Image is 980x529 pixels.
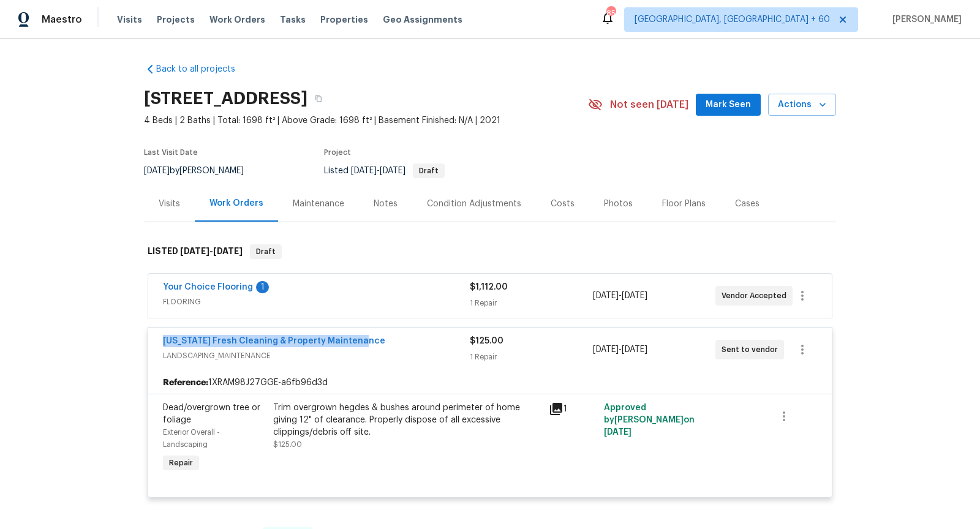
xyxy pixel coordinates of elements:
button: Mark Seen [696,94,761,116]
span: [DATE] [604,428,631,437]
div: 1 [549,402,597,416]
span: Geo Assignments [383,13,462,26]
span: - [593,290,647,302]
span: [PERSON_NAME] [888,13,962,26]
div: Costs [551,198,575,210]
span: - [351,167,405,175]
span: Properties [320,13,368,26]
span: Repair [164,457,198,469]
span: LANDSCAPING_MAINTENANCE [163,350,470,362]
span: Last Visit Date [144,149,198,156]
a: Back to all projects [144,63,262,75]
span: Exterior Overall - Landscaping [163,429,220,448]
span: [GEOGRAPHIC_DATA], [GEOGRAPHIC_DATA] + 60 [635,13,830,26]
div: 1 Repair [470,297,592,309]
span: [DATE] [180,247,209,255]
span: Work Orders [209,13,265,26]
span: Visits [117,13,142,26]
span: [DATE] [380,167,405,175]
span: 4 Beds | 2 Baths | Total: 1698 ft² | Above Grade: 1698 ft² | Basement Finished: N/A | 2021 [144,114,588,127]
span: Draft [414,167,443,174]
span: Approved by [PERSON_NAME] on [604,403,695,437]
div: 1XRAM98J27GGE-a6fb96d3d [148,372,832,394]
div: Floor Plans [662,198,706,210]
span: [DATE] [593,345,619,354]
div: Notes [374,198,398,210]
h6: LISTED [148,244,243,259]
span: Vendor Accepted [722,290,791,302]
span: Sent to vendor [722,343,783,356]
div: Cases [735,198,759,210]
span: Projects [157,13,195,26]
span: - [593,343,647,356]
button: Copy Address [307,88,330,110]
span: FLOORING [163,296,470,308]
a: [US_STATE] Fresh Cleaning & Property Maintenance [163,337,385,345]
div: Photos [604,198,633,210]
div: 1 [256,281,269,293]
span: Not seen [DATE] [610,99,688,111]
span: Dead/overgrown tree or foliage [163,403,260,424]
span: Maestro [42,13,82,26]
span: [DATE] [593,291,619,300]
span: $1,112.00 [470,283,508,291]
span: - [180,247,243,255]
div: by [PERSON_NAME] [144,163,258,178]
span: Project [324,149,351,156]
div: Maintenance [293,198,344,210]
span: $125.00 [470,337,503,345]
a: Your Choice Flooring [163,283,253,291]
span: [DATE] [622,291,647,300]
div: Trim overgrown hegdes & bushes around perimeter of home giving 12" of clearance. Properly dispose... [273,402,541,438]
div: Visits [159,198,180,210]
span: [DATE] [213,247,243,255]
span: Draft [251,246,281,258]
span: Tasks [280,15,306,24]
div: 1 Repair [470,351,592,363]
div: Work Orders [209,197,263,209]
span: [DATE] [622,345,647,354]
span: Mark Seen [706,97,751,113]
div: Condition Adjustments [427,198,521,210]
span: Listed [324,167,445,175]
div: LISTED [DATE]-[DATE]Draft [144,232,836,271]
h2: [STREET_ADDRESS] [144,92,307,105]
b: Reference: [163,377,208,389]
span: $125.00 [273,441,302,448]
span: Actions [778,97,826,113]
span: [DATE] [351,167,377,175]
span: [DATE] [144,167,170,175]
div: 859 [606,7,615,20]
button: Actions [768,94,836,116]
